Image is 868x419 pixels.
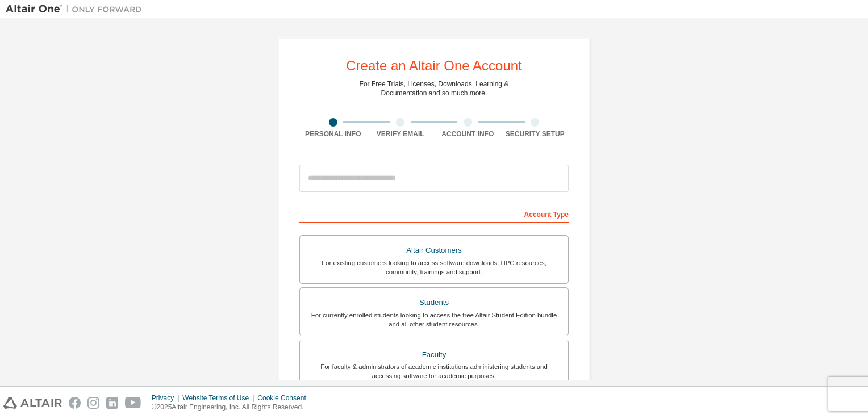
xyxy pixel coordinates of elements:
[299,204,569,223] div: Account Type
[152,393,182,403] div: Privacy
[367,129,435,139] div: Verify Email
[346,59,522,73] div: Create an Altair One Account
[152,403,313,412] p: © 2025 Altair Engineering, Inc. All Rights Reserved.
[6,3,148,15] img: Altair One
[106,397,118,409] img: linkedin.svg
[307,295,561,311] div: Students
[307,311,561,329] div: For currently enrolled students looking to access the free Altair Student Edition bundle and all ...
[87,397,99,409] img: instagram.svg
[434,129,502,139] div: Account Info
[257,393,312,403] div: Cookie Consent
[307,362,561,380] div: For faculty & administrators of academic institutions administering students and accessing softwa...
[307,242,561,258] div: Altair Customers
[360,79,509,98] div: For Free Trials, Licenses, Downloads, Learning & Documentation and so much more.
[307,258,561,276] div: For existing customers looking to access software downloads, HPC resources, community, trainings ...
[307,347,561,363] div: Faculty
[502,129,569,139] div: Security Setup
[299,129,367,139] div: Personal Info
[125,397,141,409] img: youtube.svg
[69,397,81,409] img: facebook.svg
[182,393,257,403] div: Website Terms of Use
[3,397,62,409] img: altair_logo.svg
